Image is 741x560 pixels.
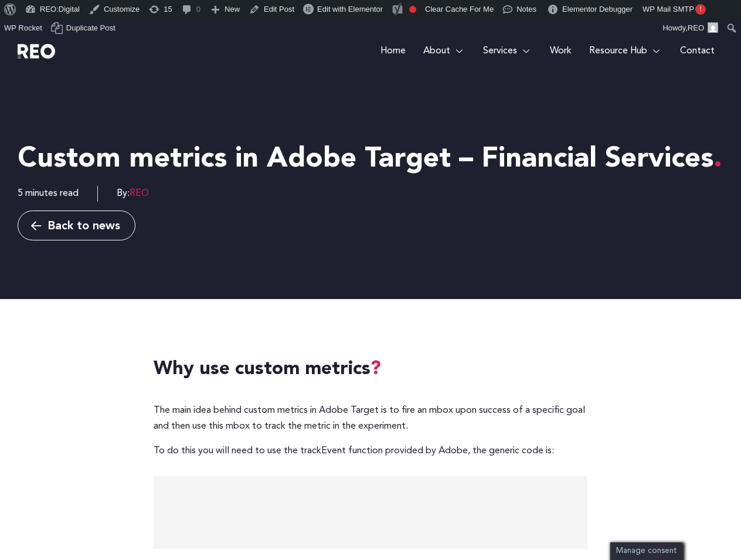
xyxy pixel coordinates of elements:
div: Focus keyphrase not set [409,6,416,13]
span: REO [688,23,704,32]
span: Duplicate Post [66,19,115,38]
span: Edit with Elementor [317,5,383,13]
span: ! [695,4,706,15]
a: Howdy, [658,19,723,38]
